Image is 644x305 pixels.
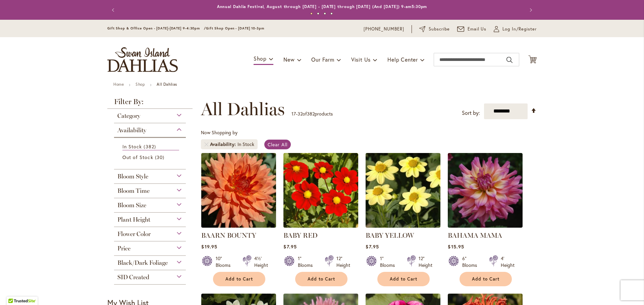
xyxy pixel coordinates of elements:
[291,110,296,117] span: 17
[254,255,268,269] div: 4½' Height
[117,245,130,252] span: Price
[283,56,294,63] span: New
[107,47,178,72] a: store logo
[307,110,315,117] span: 382
[366,153,440,228] img: BABY YELLOW
[117,259,168,266] span: Black/Dark Foliage
[298,110,303,117] span: 32
[122,143,179,150] a: In Stock 382
[225,276,253,282] span: Add to Cart
[448,243,464,250] span: $15.95
[462,107,480,119] label: Sort by:
[502,26,537,32] span: Log In/Register
[217,4,427,9] a: Annual Dahlia Festival, August through [DATE] - [DATE] through [DATE] (And [DATE]) 9-am5:30pm
[237,141,254,148] div: In Stock
[390,276,417,282] span: Add to Cart
[201,153,276,228] img: Baarn Bounty
[419,26,450,32] a: Subscribe
[201,223,276,229] a: Baarn Bounty
[117,187,150,195] span: Bloom Time
[380,255,399,269] div: 1" Blooms
[117,274,149,281] span: SID Created
[113,82,124,87] a: Home
[210,141,237,148] span: Availability
[283,153,358,228] img: BABY RED
[107,26,206,30] span: Gift Shop & Office Open - [DATE]-[DATE] 9-4:30pm /
[330,12,333,15] button: 4 of 4
[122,154,179,161] a: Out of Stock 30
[462,255,481,269] div: 6" Blooms
[457,26,487,32] a: Email Us
[117,173,148,180] span: Bloom Style
[351,56,371,63] span: Visit Us
[206,26,264,30] span: Gift Shop Open - [DATE] 10-3pm
[122,143,142,150] span: In Stock
[308,276,335,282] span: Add to Cart
[268,141,287,148] span: Clear All
[310,12,313,15] button: 1 of 4
[336,255,350,269] div: 12" Height
[283,223,358,229] a: BABY RED
[448,153,523,228] img: Bahama Mama
[107,3,121,17] button: Previous
[283,231,318,239] a: BABY RED
[377,272,430,286] button: Add to Cart
[295,272,347,286] button: Add to Cart
[317,12,319,15] button: 2 of 4
[523,3,537,17] button: Next
[122,154,153,160] span: Out of Stock
[501,255,515,269] div: 4' Height
[298,255,317,269] div: 1" Blooms
[366,223,440,229] a: BABY YELLOW
[117,202,146,209] span: Bloom Size
[324,12,326,15] button: 3 of 4
[468,26,487,32] span: Email Us
[107,98,193,109] strong: Filter By:
[201,129,237,136] span: Now Shopping by
[472,276,499,282] span: Add to Cart
[117,216,150,223] span: Plant Height
[213,272,265,286] button: Add to Cart
[366,243,379,250] span: $7.95
[201,231,256,239] a: BAARN BOUNTY
[448,223,523,229] a: Bahama Mama
[157,82,177,87] strong: All Dahlias
[204,142,208,146] a: Remove Availability In Stock
[117,230,151,238] span: Flower Color
[311,56,334,63] span: Our Farm
[201,243,217,250] span: $19.95
[419,255,432,269] div: 12" Height
[144,143,157,150] span: 382
[264,140,291,149] a: Clear All
[366,231,414,239] a: BABY YELLOW
[155,154,166,161] span: 30
[291,108,333,119] p: - of products
[117,127,146,134] span: Availability
[117,112,140,120] span: Category
[460,272,512,286] button: Add to Cart
[136,82,145,87] a: Shop
[283,243,297,250] span: $7.95
[216,255,234,269] div: 10" Blooms
[364,26,404,32] a: [PHONE_NUMBER]
[429,26,450,32] span: Subscribe
[448,231,502,239] a: BAHAMA MAMA
[387,56,418,63] span: Help Center
[494,26,537,32] a: Log In/Register
[254,55,267,62] span: Shop
[201,99,285,119] span: All Dahlias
